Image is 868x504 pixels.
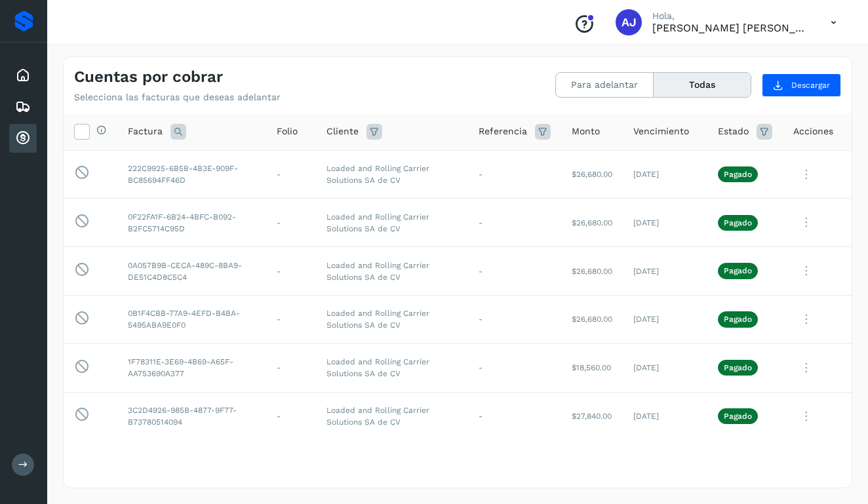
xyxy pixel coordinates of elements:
[654,73,751,97] button: Todas
[561,343,623,392] td: $18,560.00
[724,412,752,421] p: Pagado
[652,10,810,22] p: Hola,
[561,247,623,296] td: $26,680.00
[479,125,527,138] span: Referencia
[316,343,468,392] td: Loaded and Rolling Carrier Solutions SA de CV
[266,392,316,440] td: -
[9,124,37,153] div: Cuentas por cobrar
[468,392,561,440] td: -
[316,247,468,296] td: Loaded and Rolling Carrier Solutions SA de CV
[623,150,707,199] td: [DATE]
[74,68,223,87] h4: Cuentas por cobrar
[468,343,561,392] td: -
[724,266,752,275] p: Pagado
[561,392,623,440] td: $27,840.00
[117,343,266,392] td: 1F78311E-3E69-4B69-A65F-AA753690A377
[791,79,830,91] span: Descargar
[117,295,266,343] td: 0B1F4CBB-77A9-4EFD-B4BA-5495ABA9E0F0
[9,61,37,90] div: Inicio
[266,343,316,392] td: -
[277,125,298,138] span: Folio
[623,392,707,440] td: [DATE]
[623,343,707,392] td: [DATE]
[724,363,752,372] p: Pagado
[468,199,561,247] td: -
[128,125,163,138] span: Factura
[266,247,316,296] td: -
[724,315,752,324] p: Pagado
[117,247,266,296] td: 0A057B9B-CECA-489C-8BA9-DE51C4D8C5C4
[556,73,654,97] button: Para adelantar
[623,247,707,296] td: [DATE]
[652,22,810,34] p: Alejandro Javier Monraz Sansores
[468,247,561,296] td: -
[561,199,623,247] td: $26,680.00
[623,295,707,343] td: [DATE]
[316,392,468,440] td: Loaded and Rolling Carrier Solutions SA de CV
[468,295,561,343] td: -
[266,295,316,343] td: -
[724,170,752,179] p: Pagado
[316,199,468,247] td: Loaded and Rolling Carrier Solutions SA de CV
[316,150,468,199] td: Loaded and Rolling Carrier Solutions SA de CV
[633,125,689,138] span: Vencimiento
[117,150,266,199] td: 222C9925-6B5B-4B3E-909F-BC85694FF46D
[117,392,266,440] td: 3C2D4926-985B-4877-9F77-B73780514094
[266,199,316,247] td: -
[316,295,468,343] td: Loaded and Rolling Carrier Solutions SA de CV
[718,125,749,138] span: Estado
[9,92,37,121] div: Embarques
[724,218,752,227] p: Pagado
[266,150,316,199] td: -
[117,199,266,247] td: 0F22FA1F-6B24-4BFC-B092-B2FC5714C95D
[793,125,833,138] span: Acciones
[326,125,359,138] span: Cliente
[561,295,623,343] td: $26,680.00
[561,150,623,199] td: $26,680.00
[623,199,707,247] td: [DATE]
[468,150,561,199] td: -
[762,73,841,97] button: Descargar
[572,125,600,138] span: Monto
[74,92,281,103] p: Selecciona las facturas que deseas adelantar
